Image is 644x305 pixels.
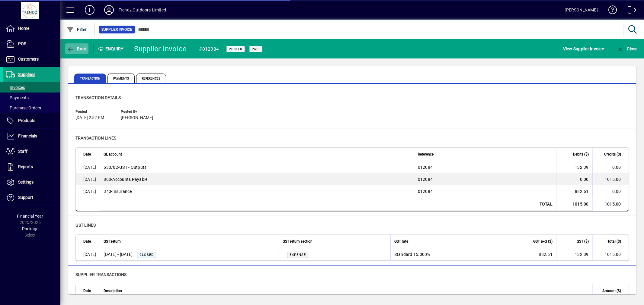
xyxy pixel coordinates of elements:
span: Reports [18,164,33,169]
span: Transaction details [75,95,121,100]
td: 882.61 [556,185,592,197]
span: GST return section [283,238,312,245]
span: GST - Outputs [104,164,147,170]
span: EXPENSE [290,253,306,257]
span: Invoices [6,85,25,90]
a: Financials [3,129,60,144]
span: Insurance [104,188,132,194]
span: Supplier Invoice [101,27,133,33]
span: Accounts Payable [104,176,148,182]
button: Back [65,43,88,54]
td: 1015.00 [556,197,592,211]
span: Transaction [74,74,106,83]
button: Profile [99,5,119,15]
span: [DATE] 2:52 PM [75,115,104,120]
td: 012084 [414,161,556,173]
span: Date [83,238,91,245]
a: Staff [3,144,60,159]
span: GL account [104,151,122,158]
span: GST lines [75,223,96,228]
a: Logout [623,1,636,21]
td: 0.00 [592,185,629,197]
button: View Supplier Invoice [562,43,605,54]
span: Closed [139,253,154,257]
span: GST excl ($) [533,238,553,245]
td: 882.61 [520,248,556,260]
a: Knowledge Base [604,1,617,21]
div: Trendz Outdoors Limited [119,5,166,15]
td: Total [414,197,556,211]
span: Description [104,288,122,294]
td: 0.00 [592,161,629,173]
a: Support [3,190,60,205]
a: Payments [3,93,60,103]
span: Date [83,288,91,294]
span: Staff [18,149,27,154]
a: Products [3,113,60,128]
span: Paid [252,47,260,51]
button: Close [615,43,639,54]
span: Posted [75,110,112,114]
a: Purchase Orders [3,103,60,113]
span: supplier transactions [75,272,127,277]
div: [PERSON_NAME] [565,5,598,15]
span: Purchase Orders [6,105,41,110]
span: Back [67,46,87,51]
span: GST rate [394,238,408,245]
span: Total ($) [607,238,621,245]
app-page-header-button: Close enquiry [610,43,644,54]
td: 1015.00 [592,173,629,185]
app-page-header-button: Back [60,43,94,54]
span: Filter [67,27,87,32]
a: Invoices [3,82,60,93]
span: Customers [18,57,39,61]
td: [DATE] - [DATE] [100,248,279,260]
td: 132.39 [556,161,592,173]
span: Financials [18,134,37,138]
span: Support [18,195,33,200]
span: GST ($) [577,238,589,245]
span: Posted [229,47,242,51]
td: 0.00 [556,173,592,185]
td: Standard 15.000% [390,248,520,260]
button: Filter [65,24,88,35]
a: Settings [3,175,60,190]
span: Reference [418,151,434,158]
div: Enquiry [94,44,130,54]
span: Products [18,118,35,123]
td: [DATE] [76,161,100,173]
td: 1015.00 [592,248,629,260]
td: 1015.00 [592,197,629,211]
a: Reports [3,159,60,175]
span: POS [18,41,26,46]
span: Suppliers [18,72,35,77]
td: [DATE] [76,185,100,197]
a: Home [3,21,60,36]
button: Add [80,5,99,15]
span: GST return [104,238,121,245]
span: Package [22,226,38,231]
div: #012084 [199,44,219,54]
span: Credits ($) [604,151,621,158]
a: Customers [3,52,60,67]
td: 132.39 [556,248,592,260]
td: [DATE] [76,248,100,260]
span: [PERSON_NAME] [121,115,153,120]
span: References [136,74,166,83]
span: Transaction lines [75,136,116,140]
td: 012084 [414,185,556,197]
span: Posted by [121,110,157,114]
span: Close [617,46,638,51]
span: Payments [107,74,135,83]
a: POS [3,36,60,52]
td: 012084 [414,173,556,185]
span: Financial Year [17,214,43,219]
span: Debits ($) [573,151,589,158]
span: Date [83,151,91,158]
div: Supplier Invoice [134,44,187,54]
span: Settings [18,180,34,184]
td: [DATE] [76,173,100,185]
span: View Supplier Invoice [563,44,604,54]
span: Payments [6,95,29,100]
span: Amount ($) [602,288,621,294]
